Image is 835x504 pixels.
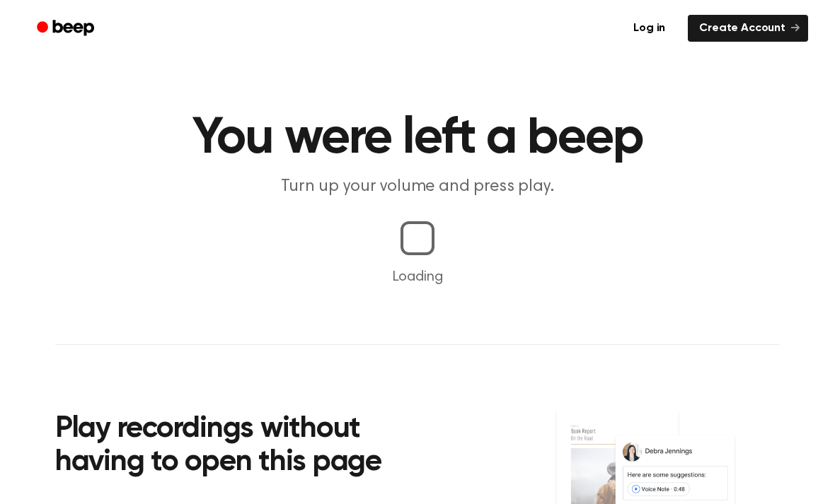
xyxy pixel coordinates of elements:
[688,15,808,42] a: Create Account
[619,12,679,45] a: Log in
[146,175,689,199] p: Turn up your volume and press play.
[17,266,818,288] p: Loading
[27,15,107,42] a: Beep
[55,413,437,480] h2: Play recordings without having to open this page
[55,113,780,164] h1: You were left a beep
